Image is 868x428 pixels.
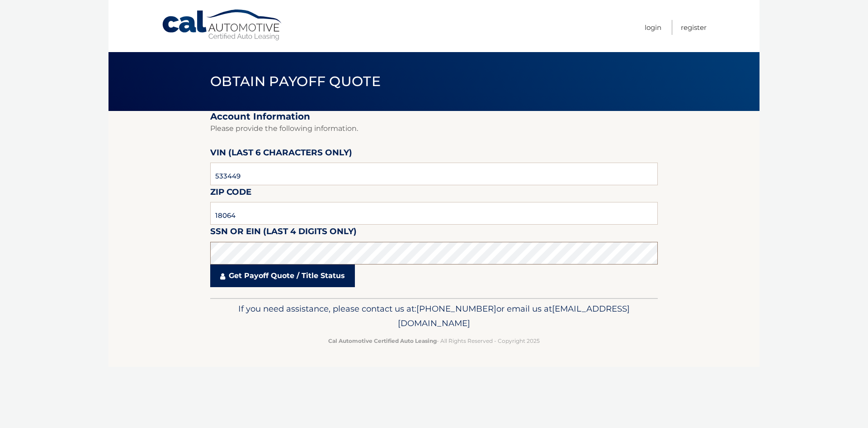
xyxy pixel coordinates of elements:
a: Cal Automotive [161,9,283,41]
p: Please provide the following information. [210,122,658,135]
label: SSN or EIN (last 4 digits only) [210,225,357,241]
span: Obtain Payoff Quote [210,73,381,90]
label: VIN (last 6 characters only) [210,146,352,163]
p: If you need assistance, please contact us at: or email us at [216,302,652,331]
h2: Account Information [210,111,658,122]
strong: Cal Automotive Certified Auto Leasing [328,337,437,344]
a: Register [681,20,707,35]
label: Zip Code [210,185,251,202]
a: Login [645,20,661,35]
a: Get Payoff Quote / Title Status [210,264,355,287]
span: [PHONE_NUMBER] [416,303,496,314]
p: - All Rights Reserved - Copyright 2025 [216,336,652,346]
